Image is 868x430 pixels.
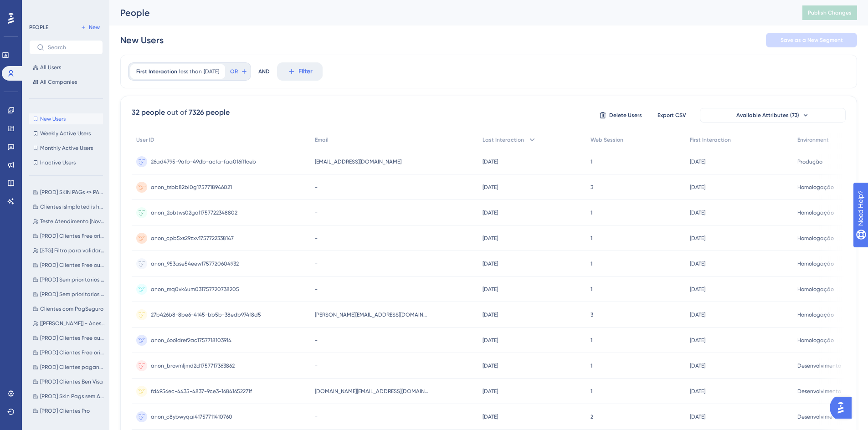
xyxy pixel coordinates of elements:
span: [PROD] Clientes Free origem Mercado [40,232,105,240]
span: - [315,413,318,420]
span: First Interaction [136,68,177,75]
span: [DATE] [204,68,219,75]
time: [DATE] [483,184,498,190]
time: [DATE] [690,312,705,318]
div: New Users [120,34,164,46]
span: 26ad4795-9afb-49db-acfa-faa016ff1ceb [151,158,256,165]
span: - [315,286,318,293]
button: Publish Changes [802,5,857,20]
button: Delete Users [598,108,643,123]
div: out of [167,107,187,118]
span: 1 [591,235,592,242]
span: Homologação [797,311,834,318]
div: People [120,6,780,19]
time: [DATE] [483,261,498,267]
span: Save as a New Segment [781,36,843,44]
span: 2 [591,413,593,420]
span: Produção [797,158,822,165]
span: Homologação [797,235,834,242]
time: [DATE] [483,286,498,292]
span: Desenvolvimento [797,362,841,369]
span: [EMAIL_ADDRESS][DOMAIN_NAME] [315,158,401,165]
span: - [315,235,318,242]
div: 32 people [132,107,165,118]
span: 1 [591,158,592,165]
div: PEOPLE [29,24,48,31]
button: Monthly Active Users [29,143,103,154]
button: [PROD] Clientes Free origem Mercado [29,230,108,241]
time: [DATE] [690,388,705,394]
time: [DATE] [483,337,498,343]
button: Teste Atendimento [Novo] [29,216,108,227]
span: Clientes com PagSeguro [40,305,103,312]
span: - [315,260,318,267]
span: [PERSON_NAME][EMAIL_ADDRESS][DOMAIN_NAME] [315,311,429,318]
span: Export CSV [657,112,686,119]
span: Homologação [797,209,834,216]
span: [PROD] Sem prioritarios Pags L1 [40,276,105,283]
span: Homologação [797,260,834,267]
div: 7326 people [189,107,230,118]
button: Available Attributes (73) [700,108,846,123]
span: anon_6oo1dref2ac1757718103914 [151,337,231,344]
span: [PROD] Clientes Free ou Pag_Gratis [40,334,105,342]
button: Filter [277,62,323,81]
span: Email [315,136,329,143]
span: OR [230,68,238,75]
button: [PROD] Skin Pags sem Adq [29,391,108,402]
span: Teste Atendimento [Novo] [40,218,105,225]
span: [DOMAIN_NAME][EMAIL_ADDRESS][DOMAIN_NAME] [315,388,429,395]
span: [[PERSON_NAME]] - Acesso Firefox [40,320,105,327]
span: anon_mq0vk4um031757720738205 [151,286,239,293]
span: Last Interaction [483,136,524,143]
span: [PROD] SKIN PAGs <> PAG_GRATIS | HUB | FREE | PRO [40,189,105,196]
span: [PROD] Clientes pagantes [40,363,105,371]
button: Inactive Users [29,157,103,168]
span: Clientes isImplated is has any value [40,203,105,210]
button: All Companies [29,77,103,87]
span: User ID [136,136,154,143]
span: anon_953ase54eew1757720604932 [151,260,239,267]
button: [PROD] Clientes pagantes [29,362,108,373]
span: - [315,184,318,191]
button: [PROD] Clientes Free ou Pro [29,260,108,271]
time: [DATE] [483,210,498,216]
time: [DATE] [483,235,498,241]
button: Export CSV [649,108,694,123]
span: [PROD] Clientes Pro [40,407,90,415]
span: 1 [591,286,592,293]
span: 3 [591,311,593,318]
button: OR [229,64,249,79]
span: New Users [40,115,66,123]
span: anon_c8ybwyqai41757711410760 [151,413,232,420]
time: [DATE] [690,235,705,241]
span: Publish Changes [808,9,852,16]
span: New [89,24,100,31]
span: anon_2obtws02gal1757722348802 [151,209,237,216]
span: First Interaction [690,136,731,143]
time: [DATE] [690,261,705,267]
span: - [315,337,318,344]
button: [PROD] Clientes Pro [29,405,108,416]
span: 1 [591,209,592,216]
button: [PROD] Clientes Free ou Pag_Gratis [29,333,108,343]
button: Clientes isImplated is has any value [29,201,108,212]
span: All Companies [40,78,77,86]
time: [DATE] [690,286,705,292]
button: Weekly Active Users [29,128,103,139]
time: [DATE] [483,363,498,369]
iframe: UserGuiding AI Assistant Launcher [830,394,857,421]
input: Search [48,44,95,51]
button: All Users [29,62,103,73]
span: Environment [797,136,829,143]
button: Save as a New Segment [766,33,857,47]
span: - [315,209,318,216]
div: AND [258,62,270,81]
span: Available Attributes (73) [736,112,799,119]
span: 1 [591,260,592,267]
span: anon_tsbb82bi0g1757718946021 [151,184,232,191]
time: [DATE] [483,159,498,165]
button: [[PERSON_NAME]] - Acesso Firefox [29,318,108,329]
time: [DATE] [690,184,705,190]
